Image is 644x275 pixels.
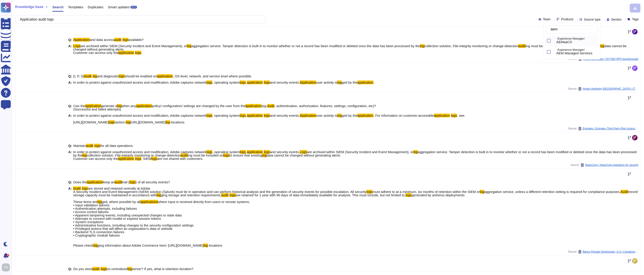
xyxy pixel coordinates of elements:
[73,150,636,157] span: aggregation service. Tamper detection is built in to monitor whether or not a record has been mod...
[413,150,418,154] mark: log
[73,104,85,108] span: Can the
[188,153,223,157] span: ing must be included on
[68,5,83,9] span: Templates
[68,150,72,160] b: A:
[73,104,376,111] span: , authentication, authorization, features, settings, configuration, etc)? (Successful and failed ...
[130,6,137,8] div: BETA
[140,200,158,204] mark: applications
[270,150,300,154] span: and security events.
[373,80,374,84] span: .
[543,18,551,21] span: Team
[98,243,204,247] span: ging information about Adobe Commerce here: [URL][DOMAIN_NAME]
[122,104,136,108] span: when any
[156,193,161,197] mark: log
[556,40,572,44] span: AEMaaCS
[307,150,413,154] span: are archived within SIEM (Security Incident and Event Management), or
[86,144,93,148] mark: audit
[92,267,100,271] mark: audit
[621,190,628,194] mark: Audit
[118,51,134,55] mark: application
[270,80,300,84] span: and security events.
[97,200,102,204] mark: log
[245,104,261,108] mark: application
[68,38,72,41] b: Q:
[68,114,72,124] b: A:
[73,150,206,154] span: In order to protect against unauthorized access and modification, Adobe captures network
[73,114,206,117] span: In order to protect against unauthorized access and modification, Adobe captures network
[157,74,173,78] mark: application
[129,180,136,184] mark: logs
[68,180,72,184] b: Q:
[373,190,480,194] span: must adhere to at a minimum, six months of retention within the SIEM or
[119,74,125,78] mark: logs
[166,120,170,124] mark: log
[583,87,638,90] span: Airport Authority [GEOGRAPHIC_DATA] / ITP134 Cloud Security Guideline AWS and Azure
[585,164,638,166] span: NewsCorp / NewsCorp questions for security
[161,193,221,197] span: ging storage and retention requirements;
[583,58,638,60] span: Reckitt Benckiser / 03 IT&D RFP questionnaire
[141,157,151,161] span: ; SIEM
[73,180,87,184] span: Does the
[115,120,126,124] span: /action-
[15,5,43,9] span: Knowledge base
[73,153,341,161] span: data cannot be changed without generating alerts. Customer can access only the
[73,44,80,48] mark: Logs
[556,40,596,44] div: AEMaaCS
[2,263,10,271] img: user
[208,243,222,247] span: -locations
[584,18,601,21] span: Source type
[90,38,114,42] span: and data access
[68,44,72,54] b: A:
[558,49,596,51] p: Experience Manager/
[136,104,152,108] mark: application
[68,144,72,147] b: Q:
[247,80,263,84] mark: application
[68,81,72,84] b: A:
[52,5,63,9] span: Search
[151,157,158,161] mark: logs
[108,5,130,9] span: Smart updates
[261,104,267,108] span: (eg:
[570,163,638,167] span: Source:
[152,104,245,108] span: policy/ configuration/ settings are changed by the user from the
[229,153,262,157] span: to ensure that existing
[484,190,621,194] span: aggregation service, unless a different retention setting is required for compliance purposes.
[87,180,103,184] mark: application
[73,267,92,271] span: Do you store
[556,51,592,55] span: AEM Managed Services
[558,37,596,40] p: Experience Manager/
[80,44,187,48] span: are archived within SIEM (Security Incident and Event Management), or
[18,15,261,23] input: Search a question or template...
[93,74,97,78] mark: log
[68,104,72,111] b: Q:
[264,80,270,84] mark: logs
[136,180,170,184] span: ) of all security events?
[84,74,92,78] mark: Audit
[267,104,275,108] mark: audit
[568,127,638,130] span: Source:
[553,49,555,55] div: AEM Managed Services
[342,114,357,117] span: ged by the
[223,153,229,157] mark: logs
[300,150,307,154] mark: Logs
[337,114,342,117] mark: log
[518,44,526,48] mark: audit
[212,114,240,117] span: , operating system
[342,80,357,84] span: ged by the
[420,44,425,48] mark: log
[357,114,373,117] mark: application
[300,114,316,117] mark: Application
[107,267,128,271] span: on centralized
[128,38,144,42] span: available?
[187,44,191,48] mark: log
[68,267,72,271] b: Q:
[264,150,270,154] mark: logs
[73,186,366,194] span: are stored and retained centrally at Adobe. A Security Incident and Event Management (SIEM) solut...
[73,200,250,247] span: where input is received directly from users or remote systems. • Input validation failures • Auth...
[73,80,206,84] span: In order to protect against unauthorized access and modification, Adobe captures network
[101,267,107,271] mark: logs
[568,57,638,61] span: Source:
[480,190,484,194] mark: log
[73,144,86,148] span: Maintain
[130,120,166,124] span: [URL][DOMAIN_NAME]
